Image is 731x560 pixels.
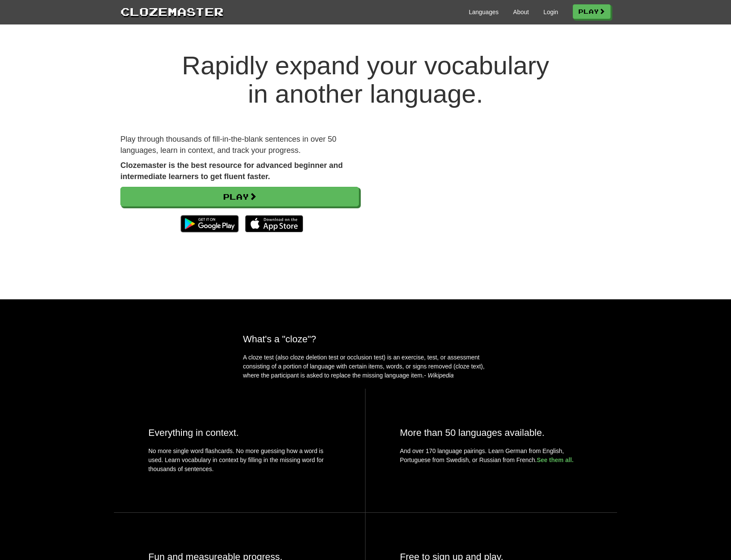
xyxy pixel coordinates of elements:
[544,8,558,16] a: Login
[176,211,243,237] img: Get it on Google Play
[243,353,488,380] p: A cloze test (also cloze deletion test or occlusion test) is an exercise, test, or assessment con...
[573,4,611,19] a: Play
[400,447,583,465] p: And over 170 language pairings. Learn German from English, Portuguese from Swedish, or Russian fr...
[400,427,583,438] h2: More than 50 languages available.
[537,457,574,463] a: See them all.
[120,187,359,207] a: Play
[245,215,303,232] img: Download_on_the_App_Store_Badge_US-UK_135x40-25178aeef6eb6b83b96f5f2d004eda3bffbb37122de64afbaef7...
[120,134,359,156] p: Play through thousands of fill-in-the-blank sentences in over 50 languages, learn in context, and...
[513,8,529,16] a: About
[469,8,498,16] a: Languages
[120,3,224,19] a: Clozemaster
[148,427,331,438] h2: Everything in context.
[120,161,343,181] strong: Clozemaster is the best resource for advanced beginner and intermediate learners to get fluent fa...
[243,334,488,344] h2: What's a "cloze"?
[148,447,331,478] p: No more single word flashcards. No more guessing how a word is used. Learn vocabulary in context ...
[424,372,454,379] em: - Wikipedia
